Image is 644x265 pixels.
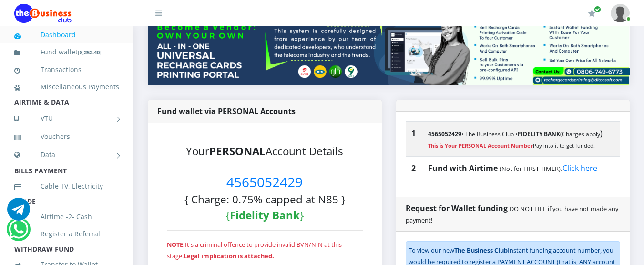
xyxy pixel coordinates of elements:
b: NOTE: [167,240,185,249]
small: { Charge: 0.75% capped at N85 } [184,192,345,207]
a: Dashboard [14,24,119,46]
small: It's a criminal offence to provide invalid BVN/NIN at this stage. [167,240,342,260]
img: Logo [14,4,72,23]
small: [ ] [78,49,102,56]
strong: This is Your PERSONAL Account Number [428,142,533,149]
b: The Business Club [454,246,508,254]
b: FIDELITY BANK [518,130,560,138]
i: Renew/Upgrade Subscription [588,10,595,17]
b: PERSONAL [209,144,266,159]
a: Vouchers [14,126,119,148]
strong: Fund wallet via PERSONAL Accounts [157,106,296,117]
a: Airtime -2- Cash [14,206,119,228]
a: Chat for support [7,205,30,221]
a: Data [14,143,119,167]
a: Transactions [14,59,119,81]
small: { } [226,208,304,223]
span: 4565052429 [226,173,303,191]
th: 2 [406,156,422,180]
td: ) [422,121,620,156]
b: 4565052429 [428,130,461,138]
td: . [422,156,620,180]
a: VTU [14,106,119,130]
small: • The Business Club • (Charges apply [428,130,600,138]
th: 1 [406,121,422,156]
a: Fund wallet[8,252.40] [14,41,119,64]
span: Renew/Upgrade Subscription [594,6,601,13]
b: Fund with Airtime [428,163,498,173]
b: 8,252.40 [80,49,100,56]
a: Register a Referral [14,223,119,245]
a: Chat for support [9,225,28,241]
b: Fidelity Bank [230,208,300,223]
small: DO NOT FILL if you have not made any payment! [406,204,618,224]
b: Legal implication is attached. [184,252,274,260]
small: Pay into it to get funded. [428,142,595,149]
a: Miscellaneous Payments [14,76,119,98]
img: User [611,4,630,22]
img: multitenant_rcp.png [148,19,630,85]
small: (Not for FIRST TIMER) [500,164,561,173]
a: Cable TV, Electricity [14,175,119,197]
small: Your Account Details [186,144,343,159]
a: Click here [562,163,597,173]
strong: Request for Wallet funding [406,203,508,213]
